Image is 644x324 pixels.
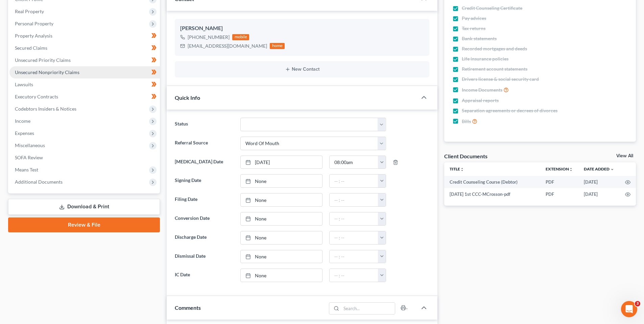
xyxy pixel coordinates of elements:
a: Unsecured Priority Claims [9,54,160,66]
span: Tax returns [462,25,485,32]
label: IC Date [171,269,237,282]
input: -- : -- [330,250,378,263]
span: Income Documents [462,87,502,93]
div: [EMAIL_ADDRESS][DOMAIN_NAME] [188,43,267,49]
a: None [241,250,322,263]
td: [DATE] 1st CCC-MCrosson-pdf [444,188,540,200]
span: Quick Info [175,94,200,101]
span: Separation agreements or decrees of divorces [462,107,557,114]
a: SOFA Review [9,152,160,164]
input: -- : -- [330,175,378,187]
div: [PHONE_NUMBER] [188,34,230,41]
span: Income [15,118,30,124]
a: Extensionunfold_more [546,166,573,171]
span: Credit Counseling Certificate [462,5,522,11]
label: Dismissal Date [171,250,237,263]
a: Date Added expand_more [584,166,614,171]
span: Unsecured Nonpriority Claims [15,69,79,75]
iframe: Intercom live chat [621,301,637,317]
span: Personal Property [15,21,53,26]
label: [MEDICAL_DATA] Date [171,156,237,169]
span: Drivers license & social security card [462,76,539,83]
a: Property Analysis [9,30,160,42]
span: SOFA Review [15,155,43,160]
input: -- : -- [330,156,378,169]
a: Download & Print [8,199,160,215]
span: Additional Documents [15,179,63,185]
span: Expenses [15,130,34,136]
span: Retirement account statements [462,66,527,72]
label: Referral Source [171,137,237,150]
span: Property Analysis [15,33,52,39]
input: -- : -- [330,269,378,282]
a: None [241,269,322,282]
span: 3 [635,301,640,306]
span: Means Test [15,167,38,172]
td: PDF [540,188,578,200]
span: Executory Contracts [15,94,58,99]
label: Filing Date [171,193,237,207]
span: Unsecured Priority Claims [15,57,71,63]
td: PDF [540,176,578,188]
a: Secured Claims [9,42,160,54]
span: Comments [175,304,201,311]
input: -- : -- [330,231,378,244]
td: [DATE] [578,176,620,188]
i: unfold_more [460,167,464,171]
i: unfold_more [569,167,573,171]
div: [PERSON_NAME] [180,24,424,32]
label: Discharge Date [171,231,237,245]
span: Codebtors Insiders & Notices [15,106,76,112]
a: None [241,231,322,244]
label: Status [171,118,237,131]
label: Signing Date [171,174,237,188]
a: Review & File [8,217,160,232]
div: home [270,43,285,49]
span: Bills [462,118,471,125]
span: Miscellaneous [15,142,45,148]
span: Lawsuits [15,82,33,87]
label: Conversion Date [171,212,237,226]
td: [DATE] [578,188,620,200]
a: Titleunfold_more [450,166,464,171]
a: None [241,175,322,187]
a: None [241,193,322,206]
div: mobile [232,34,249,40]
td: Credit Counseling Course (Debtor) [444,176,540,188]
a: [DATE] [241,156,322,169]
a: None [241,212,322,225]
input: -- : -- [330,193,378,206]
span: Bank statements [462,35,497,42]
div: Client Documents [444,153,487,160]
a: View All [616,154,633,158]
span: Life insurance policies [462,55,508,62]
span: Recorded mortgages and deeds [462,45,527,52]
span: Real Property [15,8,44,14]
span: Appraisal reports [462,97,499,104]
input: -- : -- [330,212,378,225]
span: Secured Claims [15,45,47,51]
a: Unsecured Nonpriority Claims [9,66,160,78]
button: New Contact [180,67,424,72]
span: Pay advices [462,15,486,22]
i: expand_more [610,167,614,171]
input: Search... [341,303,395,314]
a: Executory Contracts [9,91,160,103]
a: Lawsuits [9,78,160,91]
